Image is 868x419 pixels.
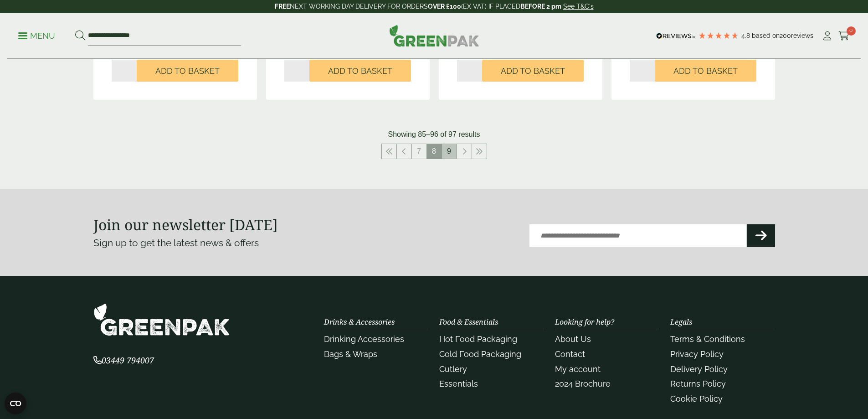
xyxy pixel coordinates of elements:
[838,31,850,41] i: Cart
[501,66,565,76] span: Add to Basket
[673,66,738,76] span: Add to Basket
[324,334,404,344] a: Drinking Accessories
[520,3,561,10] strong: BEFORE 2 pm
[555,379,611,388] a: 2024 Brochure
[93,236,400,250] p: Sign up to get the latest news & offers
[838,29,850,43] a: 0
[563,3,594,10] a: See T&C's
[428,3,461,10] strong: OVER £100
[18,31,55,41] p: Menu
[439,349,521,359] a: Cold Food Packaging
[18,31,55,40] a: Menu
[791,32,813,39] span: reviews
[670,364,728,374] a: Delivery Policy
[555,349,585,359] a: Contact
[137,60,238,82] button: Add to Basket
[93,355,154,366] span: 03449 794007
[93,303,230,336] img: GreenPak Supplies
[439,379,478,388] a: Essentials
[670,334,745,344] a: Terms & Conditions
[822,31,833,41] i: My Account
[555,364,601,374] a: My account
[309,60,411,82] button: Add to Basket
[442,144,457,159] a: 9
[670,379,726,388] a: Returns Policy
[698,31,739,40] div: 4.79 Stars
[847,26,856,36] span: 0
[655,60,756,82] button: Add to Basket
[439,334,517,344] a: Hot Food Packaging
[412,144,426,159] a: 7
[752,32,780,39] span: Based on
[780,32,791,39] span: 200
[482,60,584,82] button: Add to Basket
[388,129,480,140] p: Showing 85–96 of 97 results
[741,32,752,39] span: 4.8
[93,215,278,234] strong: Join our newsletter [DATE]
[155,66,220,76] span: Add to Basket
[93,357,154,365] a: 03449 794007
[328,66,392,76] span: Add to Basket
[427,144,442,159] span: 8
[670,394,723,403] a: Cookie Policy
[275,3,290,10] strong: FREE
[555,334,591,344] a: About Us
[670,349,724,359] a: Privacy Policy
[439,364,467,374] a: Cutlery
[5,393,26,414] button: Open CMP widget
[324,349,377,359] a: Bags & Wraps
[389,25,479,47] img: GreenPak Supplies
[656,33,696,39] img: REVIEWS.io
